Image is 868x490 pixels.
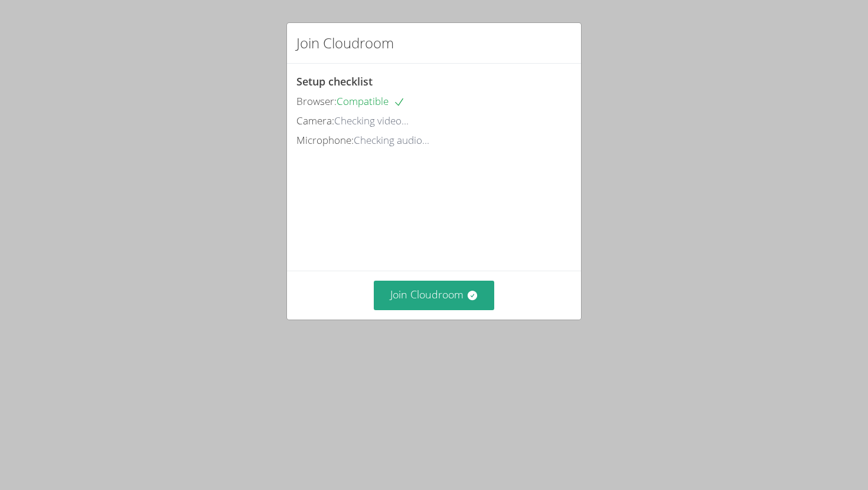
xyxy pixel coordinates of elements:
button: Join Cloudroom [374,281,495,310]
span: Camera: [296,114,334,127]
span: Browser: [296,94,337,108]
span: Compatible [337,94,405,108]
span: Checking video... [334,114,409,127]
span: Microphone: [296,133,354,147]
span: Checking audio... [354,133,429,147]
h2: Join Cloudroom [296,32,394,54]
span: Setup checklist [296,74,373,88]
